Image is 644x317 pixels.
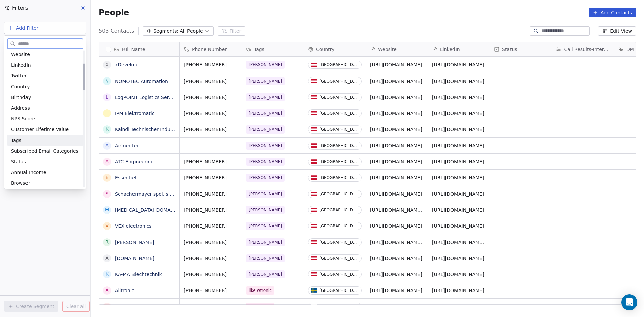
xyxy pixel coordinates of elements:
span: Annual Income [11,169,46,176]
span: Browser [11,180,30,187]
span: Subscribed Email Categories [11,148,78,154]
span: Tags [11,137,21,144]
span: Website [11,51,30,58]
span: LinkedIn [11,62,31,68]
span: Status [11,158,26,165]
span: Country [11,83,30,90]
span: Address [11,105,30,111]
span: Customer Lifetime Value [11,126,69,133]
span: NPS Score [11,115,35,122]
span: Twitter [11,72,27,79]
span: Birthday [11,94,31,101]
